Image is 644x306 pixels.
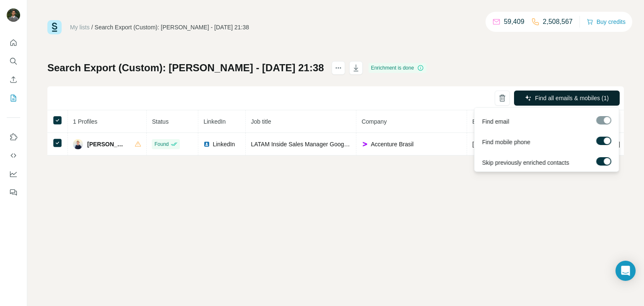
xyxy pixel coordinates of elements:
[73,139,83,149] img: Avatar
[95,23,249,31] div: Search Export (Custom): [PERSON_NAME] - [DATE] 21:38
[87,140,126,148] span: [PERSON_NAME]
[482,158,569,167] span: Skip previously enriched contacts
[73,118,97,125] span: 1 Profiles
[472,141,620,148] span: [PERSON_NAME][EMAIL_ADDRESS][DOMAIN_NAME]
[482,138,530,146] span: Find mobile phone
[543,17,573,27] p: 2,508,567
[7,8,20,22] img: Avatar
[203,141,210,148] img: LinkedIn logo
[47,20,62,34] img: Surfe Logo
[332,61,345,75] button: actions
[371,140,413,148] span: Accenture Brasil
[70,24,90,31] a: My lists
[514,91,620,106] button: Find all emails & mobiles (1)
[154,140,169,148] span: Found
[361,141,368,148] img: company-logo
[47,61,324,75] h1: Search Export (Custom): [PERSON_NAME] - [DATE] 21:38
[251,118,271,125] span: Job title
[91,23,93,31] li: /
[587,16,626,28] button: Buy credits
[615,261,636,281] div: Open Intercom Messenger
[7,72,20,87] button: Enrich CSV
[7,185,20,200] button: Feedback
[213,140,235,148] span: LinkedIn
[7,130,20,145] button: Use Surfe on LinkedIn
[369,63,427,73] div: Enrichment is done
[7,91,20,106] button: My lists
[7,148,20,163] button: Use Surfe API
[7,35,20,50] button: Quick start
[482,117,509,126] span: Find email
[7,166,20,182] button: Dashboard
[535,94,609,102] span: Find all emails & mobiles (1)
[203,118,226,125] span: LinkedIn
[472,118,487,125] span: Email
[152,118,169,125] span: Status
[504,17,525,27] p: 59,409
[361,118,387,125] span: Company
[251,141,379,148] span: LATAM Inside Sales Manager Google Workspace
[7,54,20,69] button: Search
